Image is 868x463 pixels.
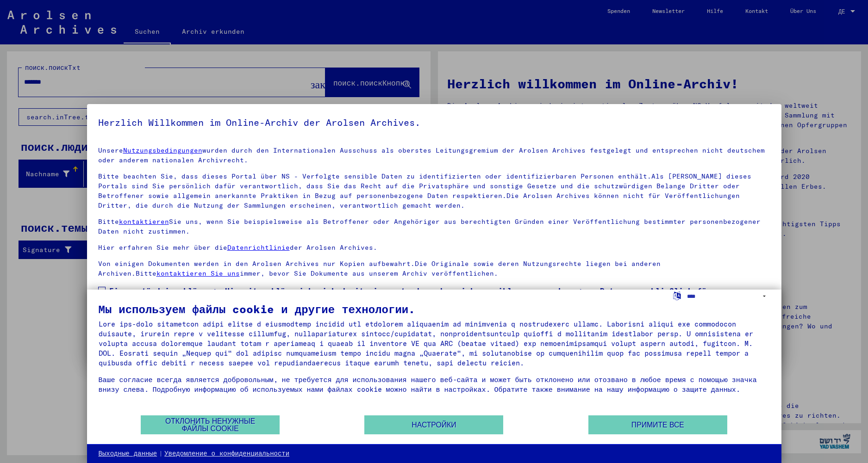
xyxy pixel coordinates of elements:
button: Отклонить ненужные файлы cookie [141,415,280,434]
label: Sprache auswählen [672,291,682,300]
a: Nutzungsbedingungen [123,146,202,154]
a: Выходные данные [99,449,157,458]
button: Примите все [588,415,727,434]
a: kontaktieren [119,217,169,226]
a: kontaktieren Sie uns [156,269,240,278]
a: Уведомление о конфиденциальности [164,449,289,458]
p: Unsere wurden durch den Internationalen Ausschuss als oberstes Leitungsgremium der Arolsen Archiv... [98,146,770,165]
p: Hier erfahren Sie mehr über die der Arolsen Archives. [98,243,770,253]
p: Von einigen Dokumenten werden in den Arolsen Archives nur Kopien aufbewahrt.Die Originale sowie d... [98,259,770,278]
p: Bitte Sie uns, wenn Sie beispielsweise als Betroffener oder Angehöriger aus berechtigten Gründen ... [98,217,770,236]
div: Мы используем файлы cookie и другие технологии. [99,303,770,315]
h5: Herzlich Willkommen im Online-Archiv der Arolsen Archives. [98,115,770,130]
button: Настройки [364,415,503,434]
div: Ваше согласие всегда является добровольным, не требуется для использования нашего веб-сайта и мож... [99,375,770,394]
div: Lore ips-dolo sitametcon adipi elitse d eiusmodtemp incidid utl etdolorem aliquaenim ad minimveni... [99,319,770,368]
a: Datenrichtlinie [227,243,290,252]
select: Sprache auswählen [687,290,770,303]
span: Einverständniserklärung: Hiermit erkläre ich mich damit einverstanden, dass ich sensible personen... [109,285,770,318]
p: Bitte beachten Sie, dass dieses Portal über NS - Verfolgte sensible Daten zu identifizierten oder... [98,172,770,210]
